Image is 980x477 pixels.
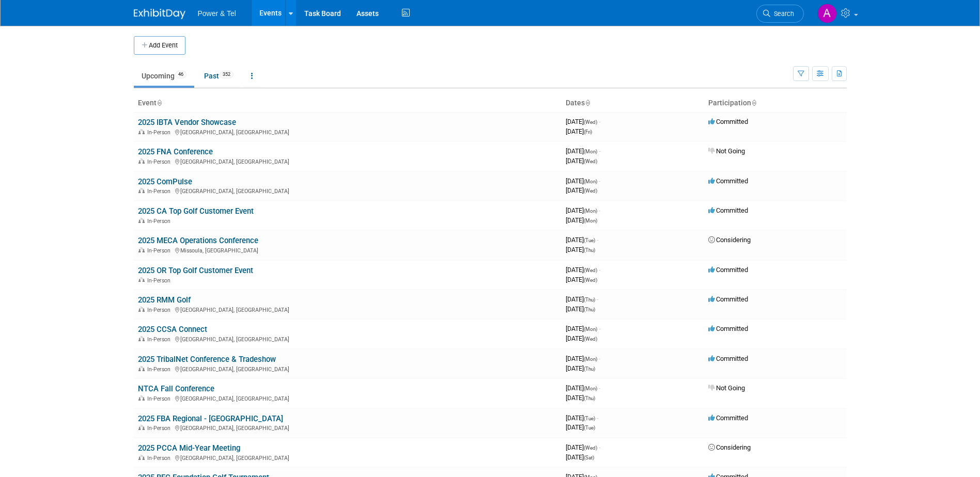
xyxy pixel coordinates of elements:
[585,99,590,107] a: Sort by Start Date
[584,386,597,391] span: (Mon)
[708,295,748,303] span: Committed
[138,305,557,313] div: [GEOGRAPHIC_DATA], [GEOGRAPHIC_DATA]
[751,99,756,107] a: Sort by Participation Type
[599,118,600,125] span: -
[147,158,174,165] span: In-Person
[138,455,145,460] img: In-Person Event
[584,336,597,342] span: (Wed)
[770,10,794,18] span: Search
[566,325,600,332] span: [DATE]
[597,414,598,422] span: -
[566,216,597,224] span: [DATE]
[566,186,597,194] span: [DATE]
[708,147,745,155] span: Not Going
[138,129,145,134] img: In-Person Event
[584,179,597,184] span: (Mon)
[138,443,240,453] a: 2025 PCCA Mid-Year Meeting
[566,157,597,165] span: [DATE]
[138,247,145,252] img: In-Person Event
[138,453,557,462] div: [GEOGRAPHIC_DATA], [GEOGRAPHIC_DATA]
[566,305,595,313] span: [DATE]
[597,295,598,303] span: -
[584,158,597,164] span: (Wed)
[584,267,597,273] span: (Wed)
[599,177,600,185] span: -
[138,266,253,275] a: 2025 OR Top Golf Customer Event
[138,355,276,364] a: 2025 TribalNet Conference & Tradeshow
[157,99,162,107] a: Sort by Event Name
[708,384,745,392] span: Not Going
[138,158,145,164] img: In-Person Event
[566,384,600,392] span: [DATE]
[138,364,557,373] div: [GEOGRAPHIC_DATA], [GEOGRAPHIC_DATA]
[138,325,207,334] a: 2025 CCSA Connect
[584,237,595,243] span: (Tue)
[147,188,174,195] span: In-Person
[566,364,595,372] span: [DATE]
[708,355,748,362] span: Committed
[599,206,600,214] span: -
[147,218,174,225] span: In-Person
[566,246,595,253] span: [DATE]
[708,443,751,451] span: Considering
[584,188,597,194] span: (Wed)
[566,206,600,214] span: [DATE]
[566,236,598,244] span: [DATE]
[599,147,600,155] span: -
[566,355,600,362] span: [DATE]
[704,94,847,112] th: Participation
[584,277,597,283] span: (Wed)
[220,71,234,78] span: 352
[599,325,600,332] span: -
[566,335,597,342] span: [DATE]
[708,266,748,274] span: Committed
[566,423,595,431] span: [DATE]
[708,325,748,332] span: Committed
[566,276,597,283] span: [DATE]
[138,423,557,432] div: [GEOGRAPHIC_DATA], [GEOGRAPHIC_DATA]
[566,414,598,422] span: [DATE]
[134,36,185,55] button: Add Event
[147,425,174,432] span: In-Person
[138,425,145,430] img: In-Person Event
[138,188,145,193] img: In-Person Event
[584,218,597,224] span: (Mon)
[138,384,214,393] a: NTCA Fall Conference
[138,186,557,195] div: [GEOGRAPHIC_DATA], [GEOGRAPHIC_DATA]
[708,236,751,244] span: Considering
[138,218,145,223] img: In-Person Event
[138,395,145,401] img: In-Person Event
[138,246,557,254] div: Missoula, [GEOGRAPHIC_DATA]
[138,236,258,245] a: 2025 MECA Operations Conference
[147,307,174,313] span: In-Person
[756,5,804,23] a: Search
[566,295,598,303] span: [DATE]
[134,9,185,19] img: ExhibitDay
[147,366,174,373] span: In-Person
[566,128,592,135] span: [DATE]
[599,355,600,362] span: -
[138,307,145,312] img: In-Person Event
[138,366,145,371] img: In-Person Event
[138,128,557,136] div: [GEOGRAPHIC_DATA], [GEOGRAPHIC_DATA]
[817,4,837,23] img: Alina Dorion
[175,71,186,78] span: 46
[138,277,145,282] img: In-Person Event
[566,118,600,125] span: [DATE]
[708,177,748,185] span: Committed
[708,206,748,214] span: Committed
[147,455,174,462] span: In-Person
[147,247,174,254] span: In-Person
[597,236,598,244] span: -
[138,118,236,127] a: 2025 IBTA Vendor Showcase
[584,129,592,135] span: (Fri)
[584,395,595,401] span: (Thu)
[584,356,597,362] span: (Mon)
[134,66,194,86] a: Upcoming46
[147,336,174,343] span: In-Person
[138,414,283,423] a: 2025 FBA Regional - [GEOGRAPHIC_DATA]
[566,453,594,461] span: [DATE]
[584,149,597,154] span: (Mon)
[584,425,595,431] span: (Tue)
[196,66,241,86] a: Past352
